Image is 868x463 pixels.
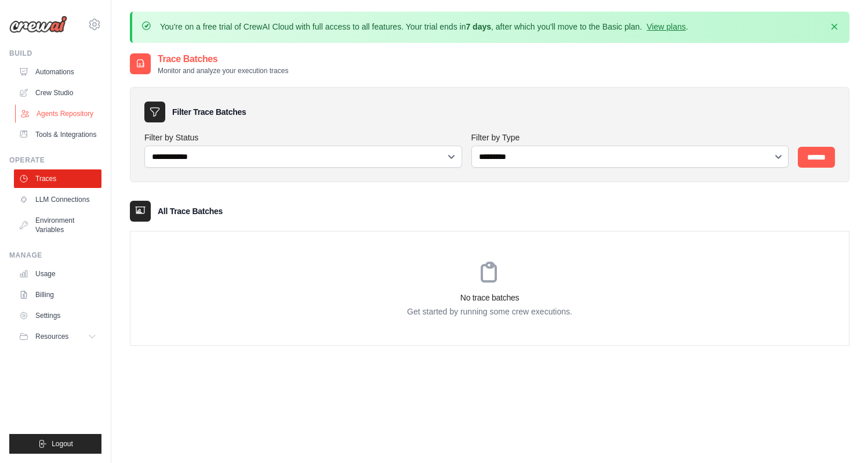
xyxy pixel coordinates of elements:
[14,327,101,346] button: Resources
[14,84,101,102] a: Crew Studio
[9,49,101,58] div: Build
[14,211,101,239] a: Environment Variables
[9,155,101,165] div: Operate
[14,285,101,304] a: Billing
[9,434,101,454] button: Logout
[15,104,103,123] a: Agents Repository
[14,169,101,188] a: Traces
[9,16,67,33] img: Logo
[130,292,849,303] h3: No trace batches
[144,132,462,143] label: Filter by Status
[160,21,688,32] p: You're on a free trial of CrewAI Cloud with full access to all features. Your trial ends in , aft...
[172,106,246,118] h3: Filter Trace Batches
[158,66,288,75] p: Monitor and analyze your execution traces
[647,22,685,31] a: View plans
[52,439,73,448] span: Logout
[35,332,68,341] span: Resources
[14,265,101,283] a: Usage
[130,306,849,317] p: Get started by running some crew executions.
[158,52,288,66] h2: Trace Batches
[471,132,789,143] label: Filter by Type
[158,205,223,217] h3: All Trace Batches
[14,306,101,325] a: Settings
[466,22,491,31] strong: 7 days
[14,190,101,209] a: LLM Connections
[14,63,101,81] a: Automations
[9,251,101,260] div: Manage
[14,125,101,144] a: Tools & Integrations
